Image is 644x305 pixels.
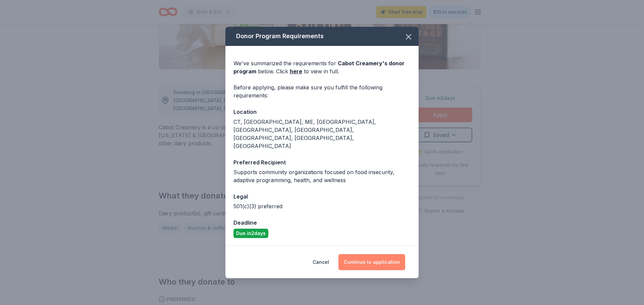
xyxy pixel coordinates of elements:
[233,168,411,184] div: Supports community organizations focused on food insecurity, adaptive programming, health, and we...
[233,158,411,167] div: Preferred Recipient
[233,229,268,238] div: Due in 2 days
[233,202,411,210] div: 501(c)(3) preferred
[233,192,411,201] div: Legal
[290,67,302,75] a: here
[233,118,411,150] div: CT, [GEOGRAPHIC_DATA], ME, [GEOGRAPHIC_DATA], [GEOGRAPHIC_DATA], [GEOGRAPHIC_DATA], [GEOGRAPHIC_D...
[225,27,419,46] div: Donor Program Requirements
[233,59,411,75] div: We've summarized the requirements for below. Click to view in full.
[233,107,411,116] div: Location
[313,254,329,270] button: Cancel
[233,218,411,227] div: Deadline
[338,254,405,270] button: Continue to application
[233,83,411,99] div: Before applying, please make sure you fulfill the following requirements:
